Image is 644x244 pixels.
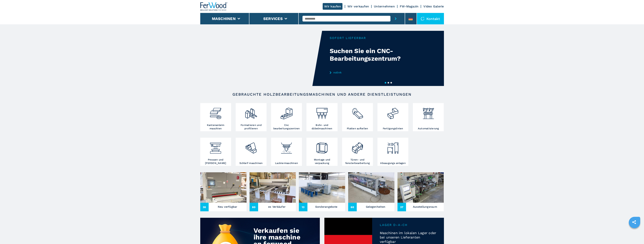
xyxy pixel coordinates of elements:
[271,103,302,131] a: Cnc bearbeitungszentren
[351,104,364,120] img: sezionatrici_2.png
[268,204,286,209] h3: ex Verkäufer
[200,172,247,203] img: Neu verfügbar
[343,158,372,165] h3: Türen- und fensterbearbeitung
[280,139,293,155] img: verniciatura_1.png
[366,204,385,209] h3: Gelegenheiten
[417,13,444,24] div: Kontakt
[299,203,307,211] span: 13
[272,123,301,130] h3: Cnc bearbeitungszentren
[201,123,230,130] h3: Kantenanleim maschien
[397,172,444,203] img: Ausstellungsraum
[237,123,266,130] h3: Formatieren und profilieren
[421,17,425,21] img: Kontakt
[423,5,444,8] a: Video Galerie
[397,172,444,211] a: Ausstellungsraum37Ausstellungsraum
[212,16,236,21] button: Maschinen
[348,172,394,203] img: Gelegenheiten
[250,203,258,211] span: 80
[390,13,401,24] button: submit-button
[200,138,231,166] a: Pressen und [PERSON_NAME]
[413,103,444,131] a: Automatisierung
[280,104,293,120] img: centro_di_lavoro_cnc_2.png
[347,127,368,130] h3: Platten aufteilen
[315,104,329,120] img: foratrici_inseritrici_2.png
[388,82,389,83] button: 2
[263,16,283,21] button: Services
[351,139,364,155] img: lavorazione_porte_finestre_2.png
[383,127,403,130] h3: Fertigungslinien
[209,104,222,120] img: bordatrici_1.png
[385,82,386,83] button: 1
[342,103,373,131] a: Platten aufteilen
[200,172,247,211] a: Neu verfügbar 30Neu verfügbar
[418,127,439,130] h3: Automatisierung
[299,172,345,211] a: Sonderangebote 13Sonderangebote
[348,203,357,211] span: 60
[200,103,231,131] a: Kantenanleim maschien
[209,139,222,155] img: pressa-strettoia.png
[275,161,298,165] h3: Lackiermaschinen
[342,138,373,166] a: Türen- und fensterbearbeitung
[200,2,228,11] img: Ferwood
[307,158,336,165] h3: Montage und verpackung
[377,103,408,131] a: Fertigungslinien
[218,204,237,209] h3: Neu verfügbar
[236,103,267,131] a: Formatieren und profilieren
[330,71,404,74] a: nolink
[307,123,336,130] h3: Bohr- und dübelmaschinen
[250,172,296,203] img: ex Verkäufer
[397,203,406,211] span: 37
[299,172,345,203] img: Sonderangebote
[200,31,322,86] video: Your browser does not support the video tag.
[245,104,258,120] img: squadratrici_2.png
[413,204,437,209] h3: Ausstellungsraum
[374,5,395,8] a: Unternehmen
[323,3,342,10] a: Wir kaufen
[348,172,394,211] a: Gelegenheiten60Gelegenheiten
[347,5,369,8] a: Wir verkaufen
[201,158,230,165] h3: Pressen und [PERSON_NAME]
[245,139,258,155] img: levigatrici_2.png
[212,92,432,97] h2: Gebrauchte Holzbearbeitungsmaschinen und andere Dienstleistungen
[390,82,392,83] button: 3
[422,104,435,120] img: automazione.png
[315,204,338,209] h3: Sonderangebote
[250,172,296,211] a: ex Verkäufer 80ex Verkäufer
[200,203,209,211] span: 30
[629,217,639,227] a: sharethis
[306,103,337,131] a: Bohr- und dübelmaschinen
[271,138,302,166] a: Lackiermaschinen
[386,139,400,155] img: aspirazione_1.png
[377,138,408,166] a: Absaugungs anlagen
[386,104,400,120] img: linee_di_produzione_2.png
[400,5,419,8] a: FW-Magazin
[315,139,329,155] img: montaggio_imballaggio_2.png
[236,138,267,166] a: Schleif maschinen
[239,161,263,165] h3: Schleif maschinen
[306,138,337,166] a: Montage und verpackung
[380,161,406,165] h3: Absaugungs anlagen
